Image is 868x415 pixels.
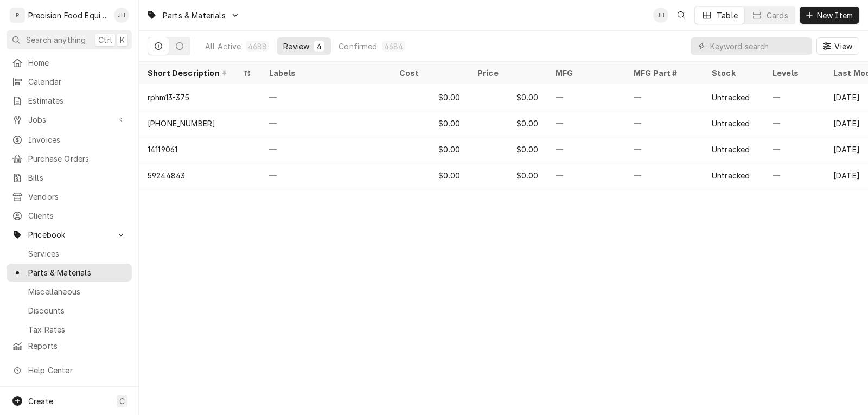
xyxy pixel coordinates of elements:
div: Untracked [712,92,750,103]
span: View [832,41,854,52]
span: Tax Rates [28,324,126,335]
div: — [260,136,391,162]
span: Invoices [28,134,126,145]
a: Services [7,245,132,263]
span: Pricebook [28,229,110,240]
a: Purchase Orders [7,150,132,168]
a: Vendors [7,188,132,206]
span: Parts & Materials [28,267,126,278]
span: Estimates [28,95,126,106]
div: Untracked [712,118,750,129]
div: $0.00 [391,110,469,136]
div: — [547,136,625,162]
div: Short Description [148,67,241,79]
div: — [625,162,703,188]
span: Bills [28,172,126,183]
div: — [260,162,391,188]
a: Reports [7,337,132,355]
div: Confirmed [339,41,377,52]
div: — [764,136,825,162]
span: Calendar [28,76,126,87]
div: JH [114,8,129,23]
span: Services [28,248,126,259]
span: C [119,395,125,407]
a: Go to Pricebook [7,226,132,244]
div: — [764,162,825,188]
div: 59244843 [148,170,185,181]
div: MFG Part # [634,67,692,79]
div: P [10,8,25,23]
div: $0.00 [391,84,469,110]
a: Miscellaneous [7,283,132,301]
button: Open search [673,7,690,24]
div: — [260,84,391,110]
span: Discounts [28,305,126,316]
div: — [547,110,625,136]
a: Go to Parts & Materials [142,7,244,24]
div: $0.00 [469,84,547,110]
button: Search anythingCtrlK [7,30,132,49]
a: Home [7,54,132,72]
div: $0.00 [469,162,547,188]
span: Reports [28,340,126,352]
input: Keyword search [710,37,807,55]
div: All Active [205,41,241,52]
span: Home [28,57,126,68]
div: — [625,84,703,110]
div: MFG [556,67,614,79]
div: 14119061 [148,144,177,155]
div: Stock [712,67,753,79]
span: Vendors [28,191,126,202]
span: Clients [28,210,126,221]
div: rphm13-375 [148,92,190,103]
span: Purchase Orders [28,153,126,164]
a: Go to Help Center [7,361,132,379]
div: — [625,110,703,136]
a: Calendar [7,73,132,91]
button: View [816,37,859,55]
div: Review [283,41,309,52]
div: Cost [399,67,458,79]
div: — [547,84,625,110]
span: Help Center [28,365,125,376]
div: Untracked [712,170,750,181]
a: Clients [7,207,132,225]
span: Parts & Materials [163,10,226,21]
span: What's New [28,384,125,395]
div: Levels [773,67,814,79]
div: Labels [269,67,382,79]
span: Jobs [28,114,110,125]
div: 4 [316,41,322,52]
div: $0.00 [469,136,547,162]
div: Table [717,10,738,21]
a: Estimates [7,92,132,110]
a: Bills [7,169,132,187]
div: — [625,136,703,162]
div: Price [477,67,536,79]
div: Cards [767,10,788,21]
a: Go to Jobs [7,111,132,129]
div: — [260,110,391,136]
a: Go to What's New [7,380,132,398]
div: [PHONE_NUMBER] [148,118,215,129]
a: Tax Rates [7,321,132,339]
div: $0.00 [391,162,469,188]
div: — [547,162,625,188]
div: — [764,84,825,110]
span: Create [28,397,53,406]
a: Parts & Materials [7,264,132,282]
div: 4688 [248,41,267,52]
div: 4684 [384,41,404,52]
a: Invoices [7,131,132,149]
span: Ctrl [98,34,112,46]
div: Jason Hertel's Avatar [653,8,668,23]
div: JH [653,8,668,23]
a: Discounts [7,302,132,320]
div: Untracked [712,144,750,155]
button: New Item [800,7,859,24]
div: $0.00 [469,110,547,136]
span: New Item [815,10,855,21]
span: Search anything [26,34,86,46]
div: Precision Food Equipment LLC [28,10,108,21]
div: Jason Hertel's Avatar [114,8,129,23]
